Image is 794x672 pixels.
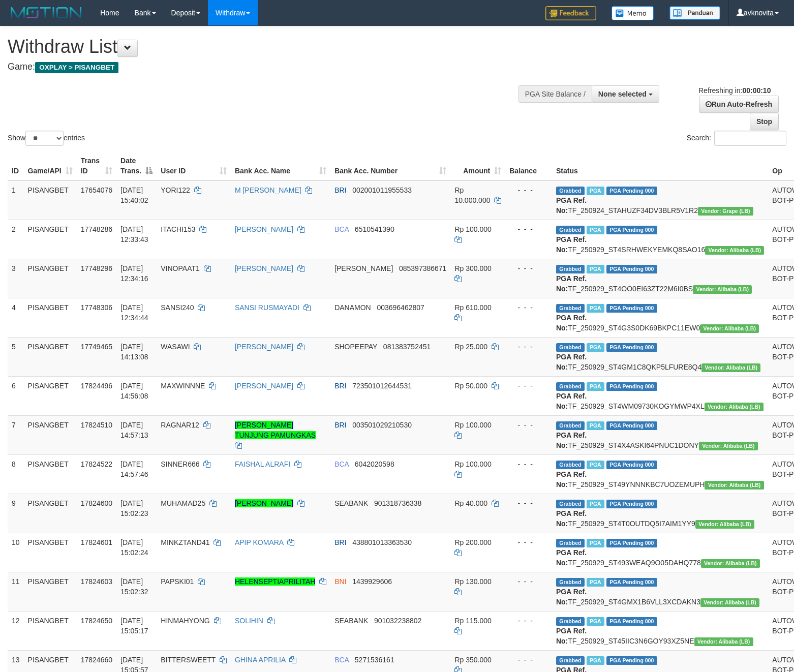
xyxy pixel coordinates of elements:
[552,376,768,415] td: TF_250929_ST4WM09730KOGYMWP4XL
[161,656,216,664] span: BITTERSWEETT
[334,538,346,546] span: BRI
[8,494,24,533] td: 9
[454,617,491,625] span: Rp 115.000
[81,303,112,312] span: 17748306
[161,343,190,351] span: WASAWI
[81,656,112,664] span: 17824660
[556,314,587,332] b: PGA Ref. No:
[509,420,548,430] div: - - -
[8,62,519,72] h4: Game:
[8,298,24,337] td: 4
[235,577,315,586] a: HELENSEPTIAPRILITAH
[8,151,24,180] th: ID
[24,454,77,494] td: PISANGBET
[81,499,112,507] span: 17824600
[587,500,604,508] span: Marked by avksona
[587,226,604,234] span: Marked by avksona
[556,578,585,587] span: Grabbed
[695,520,754,529] span: Vendor URL: https://dashboard.q2checkout.com/secure
[556,392,587,410] b: PGA Ref. No:
[81,421,112,429] span: 17824510
[552,572,768,611] td: TF_250929_ST4GMX1B6VLL3XCDAKN3
[8,131,85,146] label: Show entries
[556,461,585,469] span: Grabbed
[334,186,346,194] span: BRI
[454,538,491,546] span: Rp 200.000
[24,298,77,337] td: PISANGBET
[556,235,587,254] b: PGA Ref. No:
[606,578,657,587] span: PGA Pending
[25,131,64,146] select: Showentries
[161,186,190,194] span: YORI122
[157,151,231,180] th: User ID: activate to sort column ascending
[552,415,768,454] td: TF_250929_ST4X4ASKI64PNUC1DONY
[24,415,77,454] td: PISANGBET
[552,611,768,650] td: TF_250929_ST45IIC3N6GOY93XZ5NE
[24,337,77,376] td: PISANGBET
[334,577,346,586] span: BNI
[454,656,491,664] span: Rp 350.000
[699,442,758,450] span: Vendor URL: https://dashboard.q2checkout.com/secure
[161,499,205,507] span: MUHAMAD25
[81,577,112,586] span: 17824603
[454,264,491,272] span: Rp 300.000
[383,343,431,351] span: Copy 081383752451 to clipboard
[509,576,548,587] div: - - -
[698,86,771,95] span: Refreshing in:
[556,617,585,626] span: Grabbed
[587,461,604,469] span: Marked by avksona
[556,353,587,371] b: PGA Ref. No:
[606,265,657,273] span: PGA Pending
[694,637,753,646] span: Vendor URL: https://dashboard.q2checkout.com/secure
[120,538,148,557] span: [DATE] 15:02:24
[235,343,293,351] a: [PERSON_NAME]
[399,264,446,272] span: Copy 085397386671 to clipboard
[454,343,487,351] span: Rp 25.000
[330,151,450,180] th: Bank Acc. Number: activate to sort column ascending
[235,382,293,390] a: [PERSON_NAME]
[352,538,412,546] span: Copy 438801013363530 to clipboard
[334,460,349,468] span: BCA
[454,460,491,468] span: Rp 100.000
[161,617,209,625] span: HINMAHYONG
[552,151,768,180] th: Status
[334,617,368,625] span: SEABANK
[454,225,491,233] span: Rp 100.000
[556,470,587,488] b: PGA Ref. No:
[552,180,768,220] td: TF_250924_STAHUZF34DV3BLR5V1R2
[701,559,760,568] span: Vendor URL: https://dashboard.q2checkout.com/secure
[742,86,771,95] strong: 00:00:10
[556,509,587,528] b: PGA Ref. No:
[120,303,148,322] span: [DATE] 12:34:44
[505,151,552,180] th: Balance
[450,151,505,180] th: Amount: activate to sort column ascending
[587,304,604,313] span: Marked by avksona
[750,113,779,130] a: Stop
[509,302,548,313] div: - - -
[556,304,585,313] span: Grabbed
[598,90,647,98] span: None selected
[552,533,768,572] td: TF_250929_ST493WEAQ9O05DAHQ778
[24,572,77,611] td: PISANGBET
[81,538,112,546] span: 17824601
[235,499,293,507] a: [PERSON_NAME]
[556,265,585,273] span: Grabbed
[509,498,548,508] div: - - -
[235,617,263,625] a: SOLIHIN
[334,421,346,429] span: BRI
[235,460,290,468] a: FAISHAL ALRAFI
[161,382,205,390] span: MAXWINNNE
[24,533,77,572] td: PISANGBET
[334,303,371,312] span: DANAMON
[8,5,85,20] img: MOTION_logo.png
[120,499,148,517] span: [DATE] 15:02:23
[120,617,148,635] span: [DATE] 15:05:17
[587,617,604,626] span: Marked by avksona
[556,539,585,547] span: Grabbed
[161,577,194,586] span: PAPSKI01
[606,461,657,469] span: PGA Pending
[8,415,24,454] td: 7
[161,225,195,233] span: ITACHI153
[24,259,77,298] td: PISANGBET
[334,264,393,272] span: [PERSON_NAME]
